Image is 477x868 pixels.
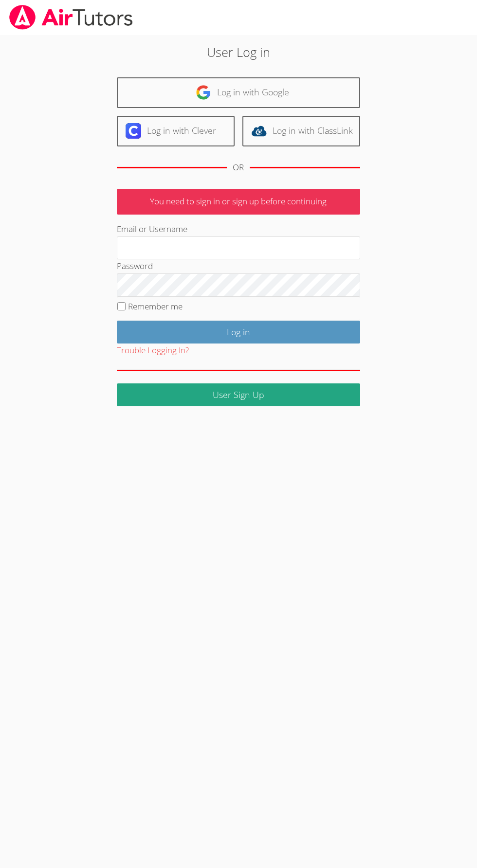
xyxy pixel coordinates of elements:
label: Password [117,260,153,271]
img: clever-logo-6eab21bc6e7a338710f1a6ff85c0baf02591cd810cc4098c63d3a4b26e2feb20.svg [126,123,141,139]
a: User Sign Up [117,383,360,406]
img: google-logo-50288ca7cdecda66e5e0955fdab243c47b7ad437acaf1139b6f446037453330a.svg [196,85,211,100]
input: Log in [117,321,360,344]
label: Email or Username [117,223,187,235]
a: Log in with Clever [117,116,235,146]
label: Remember me [128,301,183,312]
div: OR [233,161,244,175]
img: classlink-logo-d6bb404cc1216ec64c9a2012d9dc4662098be43eaf13dc465df04b49fa7ab582.svg [251,123,267,139]
a: Log in with Google [117,77,360,108]
a: Log in with ClassLink [242,116,360,146]
p: You need to sign in or sign up before continuing [117,189,360,215]
h2: User Log in [67,43,410,61]
img: airtutors_banner-c4298cdbf04f3fff15de1276eac7730deb9818008684d7c2e4769d2f7ddbe033.png [8,5,134,30]
button: Trouble Logging In? [117,344,189,358]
